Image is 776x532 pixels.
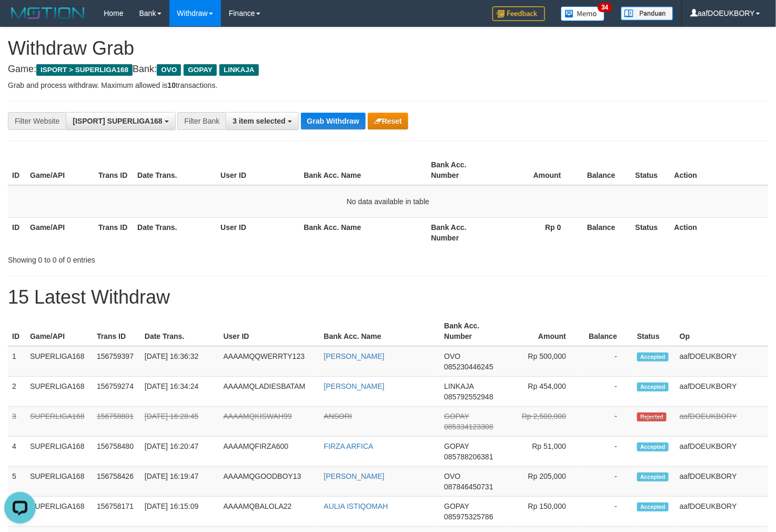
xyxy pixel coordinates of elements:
td: 4 [8,437,26,467]
a: FIRZA ARFICA [324,442,374,450]
th: Trans ID [94,155,133,185]
th: Bank Acc. Name [320,316,440,346]
th: Bank Acc. Number [427,217,496,247]
th: Action [670,155,768,185]
a: [PERSON_NAME] [324,382,385,390]
img: Feedback.jpg [492,6,545,21]
th: ID [8,316,26,346]
td: - [582,346,633,377]
td: aafDOEUKBORY [676,467,768,497]
td: 3 [8,407,26,437]
th: Balance [577,155,631,185]
h1: 15 Latest Withdraw [8,287,768,308]
span: Copy 085788206381 to clipboard [444,453,493,461]
h1: Withdraw Grab [8,38,768,59]
th: Game/API [26,155,94,185]
th: Balance [582,316,633,346]
div: Filter Website [8,112,66,130]
td: 156758171 [93,497,140,527]
td: 156759274 [93,377,140,407]
span: LINKAJA [219,64,259,76]
td: [DATE] 16:36:32 [140,346,219,377]
a: ANSORI [324,412,352,420]
button: Reset [368,113,408,129]
td: [DATE] 16:19:47 [140,467,219,497]
td: AAAAMQKISWAH99 [219,407,320,437]
th: Date Trans. [133,155,216,185]
th: Game/API [26,217,94,247]
th: Op [676,316,768,346]
th: User ID [219,316,320,346]
a: [PERSON_NAME] [324,472,385,480]
td: SUPERLIGA168 [26,407,93,437]
th: Status [631,217,670,247]
th: Status [631,155,670,185]
div: Filter Bank [177,112,226,130]
td: - [582,437,633,467]
span: OVO [444,352,460,360]
th: Bank Acc. Number [440,316,505,346]
td: 156758801 [93,407,140,437]
td: aafDOEUKBORY [676,437,768,467]
img: Button%20Memo.svg [561,6,605,21]
th: Amount [505,316,582,346]
td: Rp 2,500,000 [505,407,582,437]
td: - [582,407,633,437]
td: 156758426 [93,467,140,497]
th: Bank Acc. Name [299,155,427,185]
th: Date Trans. [140,316,219,346]
button: Grab Withdraw [301,113,366,129]
td: SUPERLIGA168 [26,377,93,407]
img: MOTION_logo.png [8,5,88,21]
td: 1 [8,346,26,377]
button: 3 item selected [226,112,298,130]
button: Open LiveChat chat widget [4,4,36,36]
span: 3 item selected [233,117,285,125]
td: - [582,467,633,497]
div: Showing 0 to 0 of 0 entries [8,250,316,265]
td: SUPERLIGA168 [26,467,93,497]
th: ID [8,155,26,185]
th: Bank Acc. Number [427,155,496,185]
span: [ISPORT] SUPERLIGA168 [73,117,162,125]
td: Rp 51,000 [505,437,582,467]
td: 156759397 [93,346,140,377]
a: [PERSON_NAME] [324,352,385,360]
span: GOPAY [444,442,469,450]
th: Balance [577,217,631,247]
td: 2 [8,377,26,407]
th: Date Trans. [133,217,216,247]
td: 5 [8,467,26,497]
button: [ISPORT] SUPERLIGA168 [66,112,175,130]
td: AAAAMQLADIESBATAM [219,377,320,407]
span: Copy 085792552948 to clipboard [444,393,493,401]
td: aafDOEUKBORY [676,497,768,527]
th: Status [633,316,676,346]
th: Trans ID [94,217,133,247]
span: Copy 085975325786 to clipboard [444,513,493,521]
td: AAAAMQBALOLA22 [219,497,320,527]
span: Accepted [637,473,669,481]
span: Accepted [637,353,669,362]
th: Action [670,217,768,247]
span: Copy 085230446245 to clipboard [444,363,493,371]
th: ID [8,217,26,247]
td: AAAAMQGOODBOY13 [219,467,320,497]
span: ISPORT > SUPERLIGA168 [36,64,133,76]
span: GOPAY [444,502,469,510]
td: - [582,377,633,407]
span: LINKAJA [444,382,473,390]
td: aafDOEUKBORY [676,407,768,437]
td: AAAAMQQWERRTY123 [219,346,320,377]
span: 34 [598,3,612,12]
th: User ID [216,155,299,185]
td: No data available in table [8,185,768,218]
td: Rp 150,000 [505,497,582,527]
span: GOPAY [444,412,469,420]
span: Accepted [637,503,669,511]
span: OVO [157,64,181,76]
td: [DATE] 16:28:45 [140,407,219,437]
td: Rp 454,000 [505,377,582,407]
span: Rejected [637,413,667,421]
span: Accepted [637,443,669,451]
